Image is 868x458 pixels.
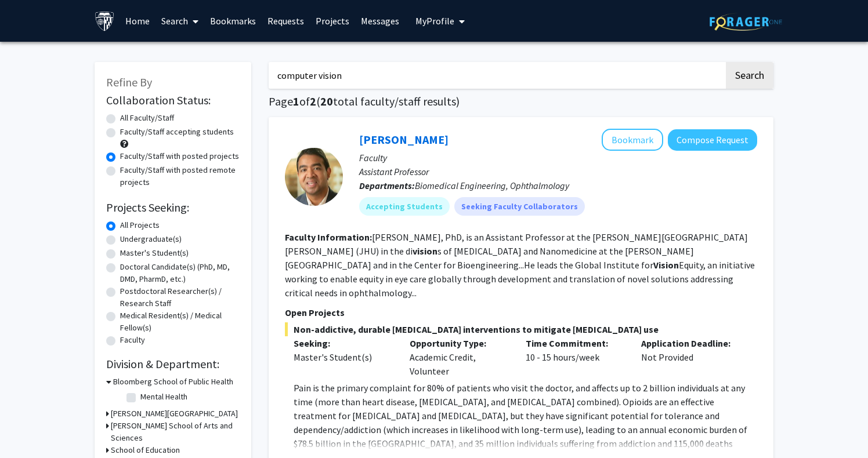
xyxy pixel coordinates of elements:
h2: Projects Seeking: [106,201,240,215]
div: 10 - 15 hours/week [517,336,633,378]
a: [PERSON_NAME] [359,132,449,147]
label: Faculty/Staff with posted projects [120,150,239,162]
p: Application Deadline: [641,336,740,350]
span: 1 [293,94,299,108]
label: All Projects [120,219,160,231]
h3: [PERSON_NAME][GEOGRAPHIC_DATA] [111,408,238,420]
a: Projects [310,1,355,41]
input: Search Keywords [269,62,724,89]
img: Johns Hopkins University Logo [95,11,115,31]
button: Add Kunal Parikh to Bookmarks [602,129,663,151]
mat-chip: Seeking Faculty Collaborators [454,197,585,216]
h1: Page of ( total faculty/staff results) [269,94,773,108]
p: Opportunity Type: [410,336,508,350]
label: Mental Health [140,391,187,403]
iframe: Chat [9,406,49,449]
h2: Division & Department: [106,357,240,371]
span: My Profile [415,15,454,27]
h3: [PERSON_NAME] School of Arts and Sciences [111,420,240,444]
div: Academic Credit, Volunteer [401,336,517,378]
span: Refine By [106,75,152,89]
p: Open Projects [285,306,757,319]
p: Faculty [359,151,757,165]
span: 20 [320,94,333,108]
fg-read-more: [PERSON_NAME], PhD, is an Assistant Professor at the [PERSON_NAME][GEOGRAPHIC_DATA][PERSON_NAME] ... [285,231,755,299]
p: Seeking: [294,336,392,350]
p: Time Commitment: [526,336,624,350]
span: 2 [310,94,316,108]
div: Not Provided [632,336,748,378]
img: ForagerOne Logo [710,13,782,31]
label: Faculty [120,334,145,346]
label: Undergraduate(s) [120,233,182,245]
a: Messages [355,1,405,41]
a: Home [120,1,155,41]
b: Vision [653,259,679,271]
button: Search [726,62,773,89]
button: Compose Request to Kunal Parikh [668,129,757,151]
b: vision [413,245,437,257]
b: Faculty Information: [285,231,372,243]
b: Departments: [359,180,415,191]
label: All Faculty/Staff [120,112,174,124]
p: Assistant Professor [359,165,757,179]
span: Non-addictive, durable [MEDICAL_DATA] interventions to mitigate [MEDICAL_DATA] use [285,322,757,336]
a: Requests [262,1,310,41]
div: Master's Student(s) [294,350,392,364]
a: Search [155,1,204,41]
label: Doctoral Candidate(s) (PhD, MD, DMD, PharmD, etc.) [120,261,240,285]
label: Medical Resident(s) / Medical Fellow(s) [120,310,240,334]
label: Faculty/Staff accepting students [120,126,234,138]
label: Master's Student(s) [120,247,189,259]
span: Biomedical Engineering, Ophthalmology [415,180,569,191]
label: Postdoctoral Researcher(s) / Research Staff [120,285,240,310]
a: Bookmarks [204,1,262,41]
mat-chip: Accepting Students [359,197,450,216]
label: Faculty/Staff with posted remote projects [120,164,240,188]
h3: Bloomberg School of Public Health [113,376,233,388]
h3: School of Education [111,444,180,456]
h2: Collaboration Status: [106,93,240,107]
